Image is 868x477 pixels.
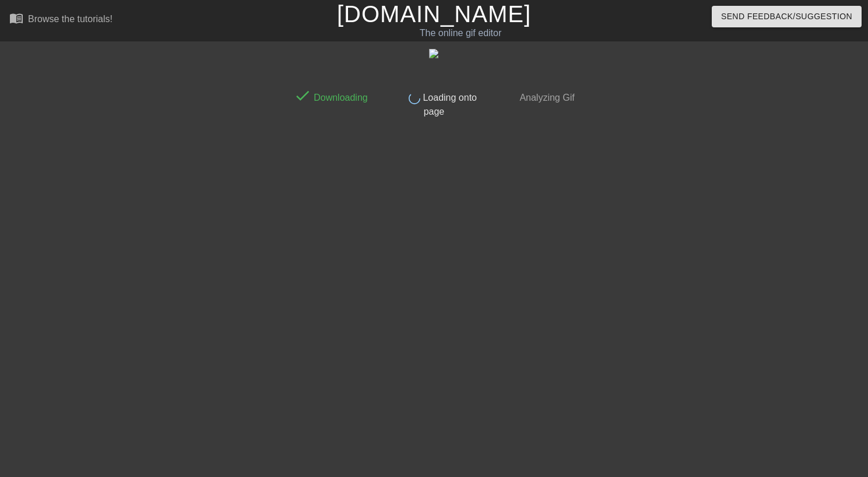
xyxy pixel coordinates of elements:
img: TpmSz.gif [429,49,438,58]
button: Send Feedback/Suggestion [712,6,862,27]
div: The online gif editor [295,26,625,40]
span: Loading onto page [420,93,477,116]
a: Browse the tutorials! [9,11,113,29]
a: [DOMAIN_NAME] [337,1,531,27]
span: done [294,87,311,104]
span: Downloading [311,93,368,103]
span: menu_book [9,11,23,25]
span: Analyzing Gif [518,93,575,103]
div: Browse the tutorials! [28,14,113,24]
span: Send Feedback/Suggestion [721,9,852,24]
